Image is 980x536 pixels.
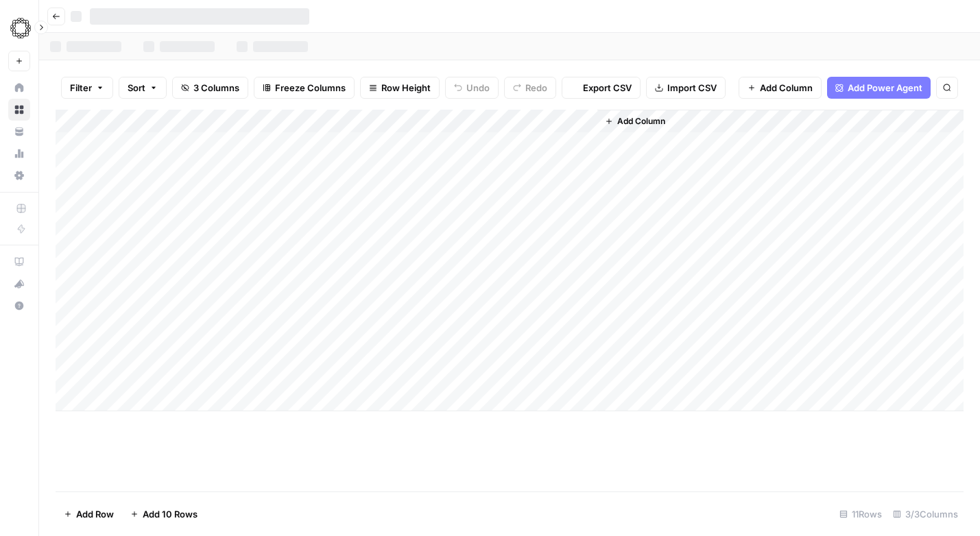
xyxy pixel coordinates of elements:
[143,507,198,521] span: Add 10 Rows
[599,112,671,130] button: Add Column
[760,81,813,95] span: Add Column
[8,143,30,165] a: Usage
[646,77,726,99] button: Import CSV
[8,165,30,186] a: Settings
[122,503,206,525] button: Add 10 Rows
[8,251,30,273] a: AirOps Academy
[8,99,30,121] a: Browse
[193,81,239,95] span: 3 Columns
[61,77,113,99] button: Filter
[848,81,922,95] span: Add Power Agent
[617,115,665,127] span: Add Column
[128,81,145,95] span: Sort
[275,81,346,95] span: Freeze Columns
[583,81,632,95] span: Export CSV
[70,81,92,95] span: Filter
[8,295,30,317] button: Help + Support
[8,77,30,99] a: Home
[119,77,167,99] button: Sort
[667,81,717,95] span: Import CSV
[172,77,248,99] button: 3 Columns
[8,121,30,143] a: Your Data
[8,11,30,45] button: Workspace: Omniscient
[504,77,556,99] button: Redo
[834,503,887,525] div: 11 Rows
[562,77,641,99] button: Export CSV
[9,273,29,294] div: What's new?
[76,507,114,521] span: Add Row
[827,77,931,99] button: Add Power Agent
[381,81,431,95] span: Row Height
[887,503,964,525] div: 3/3 Columns
[445,77,499,99] button: Undo
[8,16,33,40] img: Omniscient Logo
[360,77,440,99] button: Row Height
[254,77,355,99] button: Freeze Columns
[466,81,490,95] span: Undo
[739,77,822,99] button: Add Column
[525,81,547,95] span: Redo
[8,273,30,295] button: What's new?
[56,503,122,525] button: Add Row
